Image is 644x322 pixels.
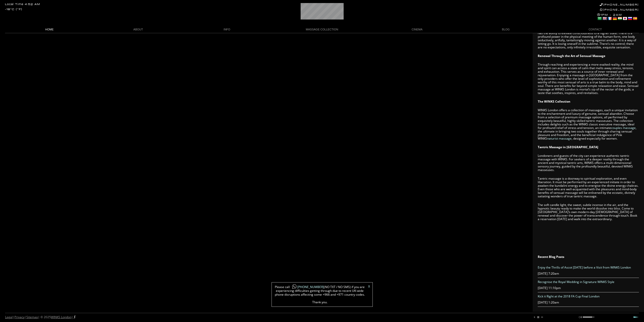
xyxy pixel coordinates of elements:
a: German [612,16,617,21]
a: English [602,16,607,21]
img: whatsapp-icon1.png [292,284,297,289]
a: next [540,316,543,319]
p: Tantric massage is a doorway to spiritual exploration, and even liberation. It must be performed ... [538,177,639,198]
div: | | | © 2025 | [5,313,75,321]
a: Recognise the Royal Wedding in Signature WINKS Style [538,280,614,284]
a: French [607,16,612,21]
div: -18°C (°F) [5,8,22,11]
a: play [533,316,536,319]
div: 1PM - 2AM [597,13,639,21]
a: CONTACT [550,26,639,33]
a: [PHONE_NUMBER] [600,8,639,11]
span: Please call (NO TXT / NO SMS) if you are experiencing difficulties getting through due to recent ... [274,285,365,304]
a: Spanish [633,16,637,21]
a: CINEMA [373,26,462,33]
div: Local Time 4:52 AM [5,3,40,6]
a: MASSAGE COLLECTION [271,26,373,33]
strong: The WINKS Collection [538,99,570,104]
a: Legal [5,315,13,319]
p: Sensual massage, where the human body, completely nude, surrenders to the movement and touch of t... [538,24,639,49]
strong: Renewal Through the Art of Sensual Massage [538,54,605,58]
a: Privacy [14,315,25,319]
a: Japanese [622,16,627,21]
a: Enjoy the Thrills of Ascot [DATE] before a Visit from WINKS London [538,265,631,270]
a: BLOG [462,26,550,33]
p: Through reaching and experiencing a more exalted reality, the mind and spirit can access a state ... [538,63,639,95]
a: [PHONE_NUMBER] [290,285,324,289]
a: WINKS London [51,315,71,319]
strong: Tantric Massage in [GEOGRAPHIC_DATA] [538,145,598,149]
a: Hindi [617,16,622,21]
li: [DATE] 11:10pm [538,278,639,292]
a: mute [579,316,582,319]
p: WINKS London offers a collection of massages, each a unique invitation to the enchantment and lux... [538,108,639,140]
a: INFO [182,26,271,33]
a: [PHONE_NUMBER] [600,3,639,6]
a: X [368,285,370,288]
a: Russian [628,16,632,21]
li: [DATE] 7:20am [538,263,639,278]
a: Kick it Right at the 2018 FA Cup Final London [538,294,599,298]
a: stop [537,316,540,319]
li: [DATE] 1:20am [538,292,639,307]
p: The soft candle light, the sweet, subtle incense in the air, and the hypnotic beauty ready to mak... [538,203,639,221]
a: couples massage [611,126,636,130]
a: Next [633,316,639,318]
p: Londoners and guests of the city can experience authentic tantric massage with WINKS. For seekers... [538,154,639,172]
a: ABOUT [94,26,183,33]
a: Arabic [597,16,602,21]
a: HOME [5,26,94,33]
h3: Recent Blog Posts [538,255,639,258]
a: Sitemap [26,315,38,319]
a: naturist massage [547,136,572,141]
